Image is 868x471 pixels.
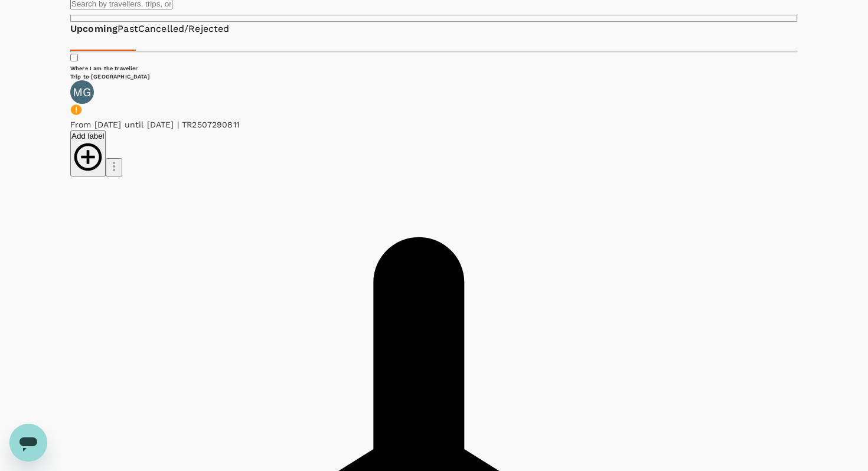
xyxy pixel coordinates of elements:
[70,119,798,130] p: From [DATE] until [DATE] TR2507290811
[70,130,106,176] button: Add label
[9,424,47,462] iframe: Button to launch messaging window
[73,86,91,98] p: MG
[70,64,798,72] h6: Where I am the traveller
[70,73,798,80] h6: Trip to [GEOGRAPHIC_DATA]
[138,22,230,36] a: Cancelled/Rejected
[70,22,118,36] a: Upcoming
[118,22,138,36] a: Past
[177,120,179,129] span: |
[70,54,78,61] input: Where I am the traveller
